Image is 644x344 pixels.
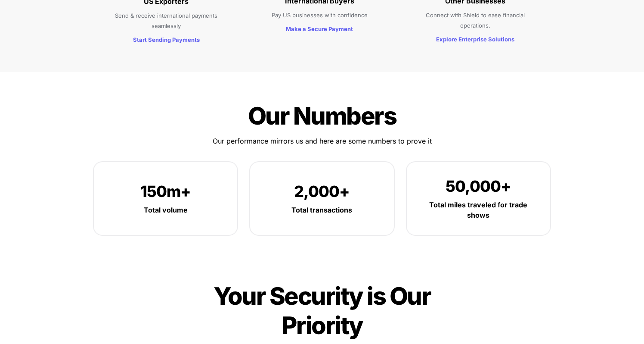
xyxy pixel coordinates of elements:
[286,24,353,33] a: Make a Secure Payment
[436,36,514,43] strong: Explore Enterprise Solutions
[115,12,219,29] span: Send & receive international payments seamlessly
[286,25,353,32] strong: Make a Secure Payment
[272,12,368,19] span: Pay US businesses with confidence
[446,177,511,196] span: 50,000+
[140,182,191,201] span: 150m+
[214,281,435,340] span: Your Security is Our Priority
[213,137,432,145] span: Our performance mirrors us and here are some numbers to prove it
[426,12,526,29] span: Connect with Shield to ease financial operations.
[429,200,529,219] strong: Total miles traveled for trade shows
[144,206,188,214] strong: Total volume
[294,182,350,201] span: 2,000+
[248,101,396,131] span: Our Numbers
[291,206,352,214] strong: Total transactions
[133,36,200,43] strong: Start Sending Payments
[133,35,200,44] a: Start Sending Payments
[436,34,514,43] a: Explore Enterprise Solutions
